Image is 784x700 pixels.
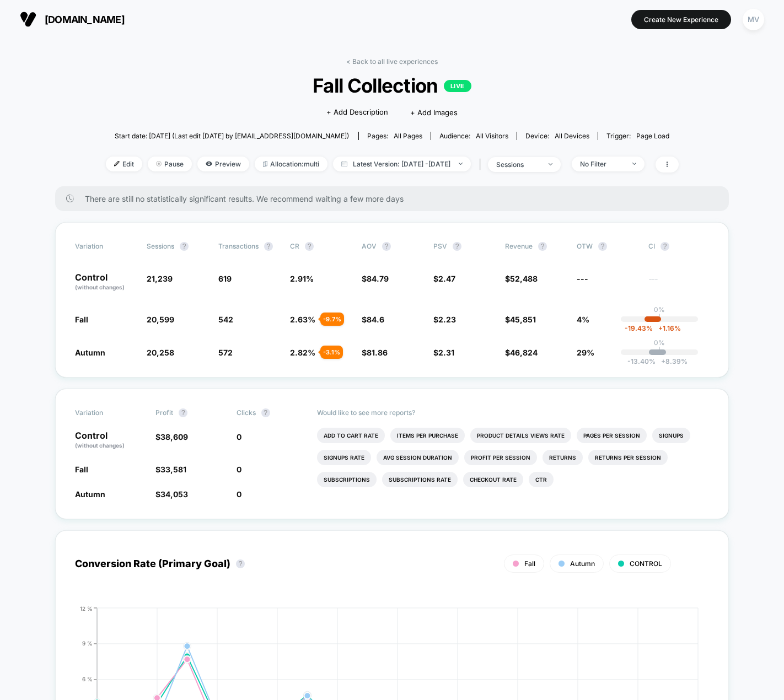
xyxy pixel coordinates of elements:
[261,408,270,417] button: ?
[653,324,681,332] span: 1.16 %
[577,274,588,283] span: ---
[218,348,233,357] span: 572
[264,242,273,251] button: ?
[654,305,665,314] p: 0%
[114,161,120,166] img: edit
[543,450,583,465] li: Returns
[632,163,636,165] img: end
[598,242,607,251] button: ?
[317,472,377,487] li: Subscriptions
[505,242,533,250] span: Revenue
[236,559,245,568] button: ?
[106,157,142,171] span: Edit
[147,242,174,250] span: Sessions
[45,14,125,25] span: [DOMAIN_NAME]
[362,348,388,357] span: $
[648,276,709,292] span: ---
[305,242,314,251] button: ?
[115,132,349,140] span: Start date: [DATE] (Last edit [DATE] by [EMAIL_ADDRESS][DOMAIN_NAME])
[82,676,93,682] tspan: 6 %
[433,242,447,250] span: PSV
[577,242,637,251] span: OTW
[394,132,422,140] span: all pages
[82,640,93,647] tspan: 9 %
[496,160,540,169] div: sessions
[237,489,241,499] span: 0
[577,428,647,443] li: Pages Per Session
[648,242,709,251] span: CI
[160,489,188,499] span: 34,053
[326,107,388,118] span: + Add Description
[218,315,233,324] span: 542
[505,315,536,324] span: $
[438,274,455,283] span: 2.47
[439,132,508,140] div: Audience:
[148,157,192,171] span: Pause
[606,132,669,140] div: Trigger:
[464,450,537,465] li: Profit Per Session
[155,408,173,417] span: Profit
[147,315,174,324] span: 20,599
[463,472,523,487] li: Checkout Rate
[382,472,458,487] li: Subscriptions Rate
[237,408,256,417] span: Clicks
[317,428,385,443] li: Add To Cart Rate
[320,346,343,359] div: - 3.1 %
[433,315,456,324] span: $
[237,432,241,441] span: 0
[179,408,187,417] button: ?
[524,559,535,568] span: Fall
[577,315,589,324] span: 4%
[147,348,174,357] span: 20,258
[263,161,267,167] img: rebalance
[570,559,595,568] span: Autumn
[580,160,624,168] div: No Filter
[75,315,88,324] span: Fall
[510,348,538,357] span: 46,824
[147,274,173,283] span: 21,239
[75,431,144,450] p: Control
[538,242,547,251] button: ?
[517,132,598,140] span: Device:
[577,348,594,357] span: 29%
[218,242,259,250] span: Transactions
[218,274,232,283] span: 619
[160,432,188,441] span: 38,609
[20,11,36,28] img: Visually logo
[625,324,653,332] span: -19.43 %
[156,161,162,166] img: end
[377,450,459,465] li: Avg Session Duration
[85,194,707,203] span: There are still no statistically significant results. We recommend waiting a few more days
[75,465,88,474] span: Fall
[367,348,388,357] span: 81.86
[476,157,488,173] span: |
[290,242,299,250] span: CR
[390,428,465,443] li: Items Per Purchase
[661,357,665,365] span: +
[317,408,709,417] p: Would like to see more reports?
[658,324,663,332] span: +
[75,284,125,290] span: (without changes)
[346,57,438,66] a: < Back to all live experiences
[459,163,463,165] img: end
[290,348,315,357] span: 2.82 %
[630,559,662,568] span: CONTROL
[290,315,315,324] span: 2.63 %
[631,10,731,29] button: Create New Experience
[652,428,690,443] li: Signups
[75,273,136,292] p: Control
[367,274,389,283] span: 84.79
[333,157,471,171] span: Latest Version: [DATE] - [DATE]
[17,10,128,28] button: [DOMAIN_NAME]
[438,315,456,324] span: 2.23
[529,472,554,487] li: Ctr
[433,274,455,283] span: $
[155,432,188,441] span: $
[661,242,669,251] button: ?
[382,242,391,251] button: ?
[255,157,327,171] span: Allocation: multi
[654,338,665,347] p: 0%
[743,9,764,30] div: MV
[438,348,454,357] span: 2.31
[453,242,461,251] button: ?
